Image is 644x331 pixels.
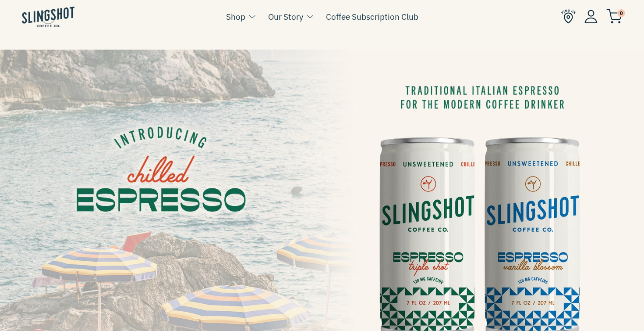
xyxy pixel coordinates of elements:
a: Our Story [268,10,303,23]
span: 0 [617,9,625,17]
img: Find Us [561,9,576,24]
a: Shop [226,10,245,23]
a: Coffee Subscription Club [326,10,418,23]
img: cart [606,9,622,24]
a: 0 [606,11,622,22]
img: Account [584,10,598,23]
